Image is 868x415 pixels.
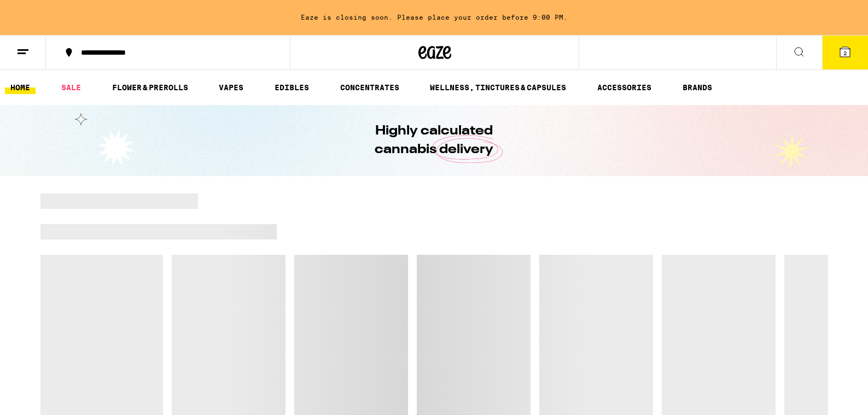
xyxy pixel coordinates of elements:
a: BRANDS [677,81,718,94]
a: EDIBLES [269,81,314,94]
a: HOME [5,81,36,94]
span: 2 [843,50,847,56]
a: FLOWER & PREROLLS [107,81,194,94]
a: ACCESSORIES [592,81,657,94]
span: Hi. Need any help? [7,8,79,16]
a: WELLNESS, TINCTURES & CAPSULES [424,81,572,94]
h1: Highly calculated cannabis delivery [344,122,525,159]
a: VAPES [213,81,249,94]
a: CONCENTRATES [335,81,405,94]
button: 2 [822,36,868,69]
a: SALE [56,81,86,94]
